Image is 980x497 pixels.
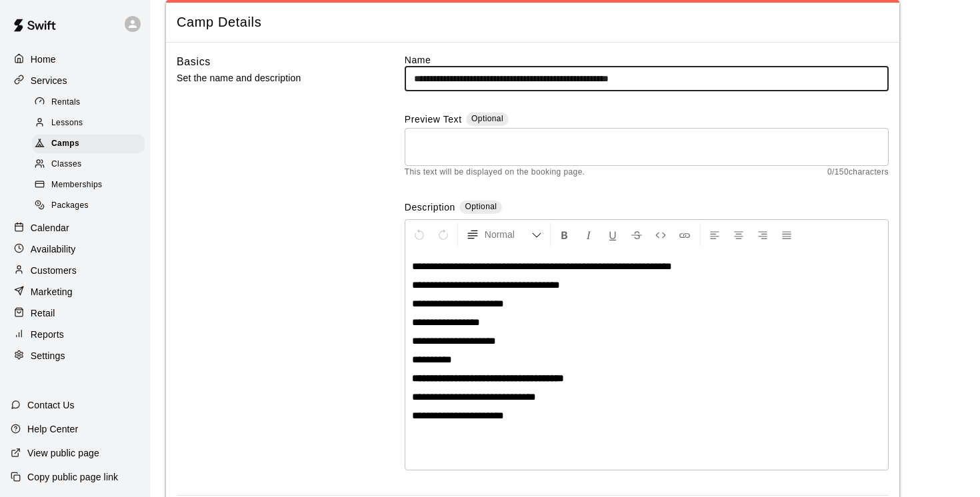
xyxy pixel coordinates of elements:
[32,93,145,112] div: Rentals
[32,155,150,175] a: Classes
[703,223,726,247] button: Left Align
[485,228,531,241] span: Normal
[51,96,81,109] span: Rentals
[32,155,145,174] div: Classes
[31,306,55,320] p: Retail
[405,166,585,179] span: This text will be displayed on the booking page.
[27,398,75,412] p: Contact Us
[31,53,56,66] p: Home
[32,113,150,133] a: Lessons
[11,49,139,69] a: Home
[32,196,150,217] a: Packages
[51,158,81,171] span: Classes
[405,53,889,67] label: Name
[405,201,455,216] label: Description
[31,349,65,362] p: Settings
[32,92,150,113] a: Rentals
[31,74,67,87] p: Services
[31,221,69,235] p: Calendar
[31,285,73,298] p: Marketing
[405,113,462,128] label: Preview Text
[11,282,139,302] a: Marketing
[32,197,145,215] div: Packages
[11,239,139,259] a: Availability
[11,218,139,238] a: Calendar
[51,137,79,151] span: Camps
[751,223,774,247] button: Right Align
[11,71,139,91] a: Services
[727,223,750,247] button: Center Align
[471,114,503,123] span: Optional
[32,176,145,195] div: Memberships
[31,328,64,341] p: Reports
[27,422,78,436] p: Help Center
[31,264,77,277] p: Customers
[31,243,76,256] p: Availability
[11,346,139,366] a: Settings
[11,260,139,280] a: Customers
[649,223,672,247] button: Insert Code
[51,179,102,192] span: Memberships
[775,223,798,247] button: Justify Align
[27,470,118,484] p: Copy public page link
[432,223,455,247] button: Redo
[177,13,889,31] span: Camp Details
[577,223,600,247] button: Format Italics
[32,175,150,196] a: Memberships
[553,223,576,247] button: Format Bold
[601,223,624,247] button: Format Underline
[827,166,889,179] span: 0 / 150 characters
[177,53,211,71] h6: Basics
[32,135,145,153] div: Camps
[465,202,497,211] span: Optional
[32,134,150,155] a: Camps
[11,303,139,323] a: Retail
[27,446,99,460] p: View public page
[461,223,547,247] button: Formatting Options
[177,70,362,87] p: Set the name and description
[673,223,696,247] button: Insert Link
[51,117,83,130] span: Lessons
[32,114,145,133] div: Lessons
[625,223,648,247] button: Format Strikethrough
[51,199,89,213] span: Packages
[408,223,431,247] button: Undo
[11,324,139,344] a: Reports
